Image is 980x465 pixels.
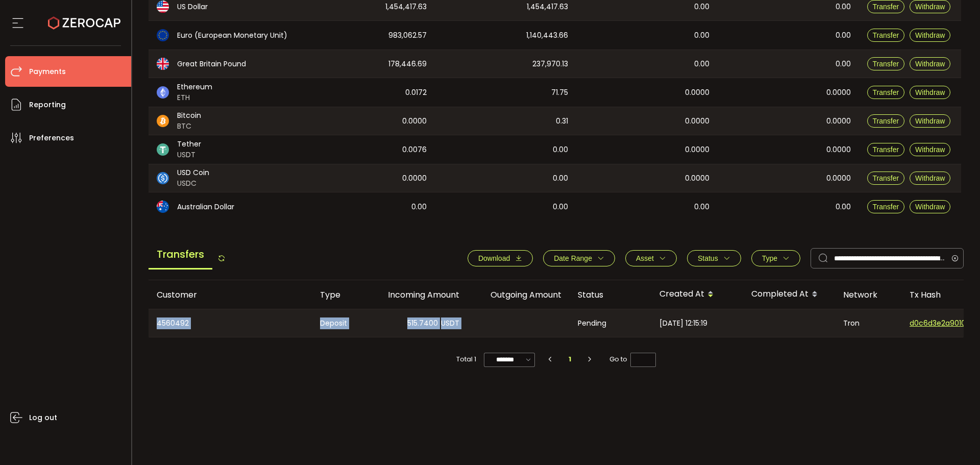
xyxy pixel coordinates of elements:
[861,355,980,465] iframe: Chat Widget
[910,143,950,156] button: Withdraw
[915,31,945,39] span: Withdraw
[312,289,365,301] div: Type
[468,250,533,266] button: Download
[157,1,169,13] img: usd_portfolio.svg
[157,143,169,156] img: usdt_portfolio.svg
[177,30,287,41] span: Euro (European Monetary Unit)
[910,57,950,70] button: Withdraw
[915,174,945,182] span: Withdraw
[826,173,851,184] span: 0.0000
[685,173,709,184] span: 0.0000
[910,114,950,128] button: Withdraw
[873,60,899,68] span: Transfer
[625,250,677,266] button: Asset
[553,173,568,184] span: 0.00
[177,110,201,121] span: Bitcoin
[177,202,234,212] span: Australian Dollar
[836,201,851,213] span: 0.00
[910,172,950,185] button: Withdraw
[659,317,707,329] span: [DATE] 12:15:19
[177,2,208,12] span: US Dollar
[685,115,709,127] span: 0.0000
[873,117,899,125] span: Transfer
[29,410,57,425] span: Log out
[694,58,709,70] span: 0.00
[157,201,169,213] img: aud_portfolio.svg
[553,144,568,156] span: 0.00
[157,86,169,99] img: eth_portfolio.svg
[826,115,851,127] span: 0.0000
[867,57,905,70] button: Transfer
[441,317,459,329] span: USDT
[177,92,212,103] span: ETH
[177,167,209,178] span: USD Coin
[867,86,905,99] button: Transfer
[826,87,851,99] span: 0.0000
[157,58,169,70] img: gbp_portfolio.svg
[556,115,568,127] span: 0.31
[685,87,709,99] span: 0.0000
[910,86,950,99] button: Withdraw
[149,240,212,270] span: Transfers
[867,143,905,156] button: Transfer
[29,131,74,145] span: Preferences
[388,30,427,41] span: 983,062.57
[867,172,905,185] button: Transfer
[553,201,568,213] span: 0.00
[402,115,427,127] span: 0.0000
[836,30,851,41] span: 0.00
[551,87,568,99] span: 71.75
[694,201,709,213] span: 0.00
[873,31,899,39] span: Transfer
[402,173,427,184] span: 0.0000
[365,289,468,301] div: Incoming Amount
[402,144,427,156] span: 0.0076
[157,115,169,127] img: btc_portfolio.svg
[388,58,427,70] span: 178,446.69
[743,286,835,303] div: Completed At
[526,30,568,41] span: 1,140,443.66
[873,3,899,11] span: Transfer
[762,254,777,262] span: Type
[570,289,651,301] div: Status
[873,174,899,182] span: Transfer
[867,29,905,42] button: Transfer
[915,88,945,96] span: Withdraw
[456,352,476,366] span: Total 1
[873,203,899,211] span: Transfer
[836,58,851,70] span: 0.00
[609,352,656,366] span: Go to
[149,309,312,337] div: 4560492
[407,317,438,329] span: 515.7400
[835,289,901,301] div: Network
[687,250,741,266] button: Status
[468,289,570,301] div: Outgoing Amount
[651,286,743,303] div: Created At
[543,250,615,266] button: Date Range
[685,144,709,156] span: 0.0000
[312,309,365,337] div: Deposit
[157,29,169,41] img: eur_portfolio.svg
[561,352,579,366] li: 1
[527,1,568,13] span: 1,454,417.63
[177,59,246,69] span: Great Britain Pound
[694,30,709,41] span: 0.00
[915,145,945,154] span: Withdraw
[698,254,718,262] span: Status
[411,201,427,213] span: 0.00
[149,289,312,301] div: Customer
[826,144,851,156] span: 0.0000
[554,254,592,262] span: Date Range
[177,150,201,160] span: USDT
[385,1,427,13] span: 1,454,417.63
[157,172,169,184] img: usdc_portfolio.svg
[867,114,905,128] button: Transfer
[177,121,201,132] span: BTC
[867,200,905,213] button: Transfer
[694,1,709,13] span: 0.00
[177,139,201,150] span: Tether
[751,250,800,266] button: Type
[873,88,899,96] span: Transfer
[915,117,945,125] span: Withdraw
